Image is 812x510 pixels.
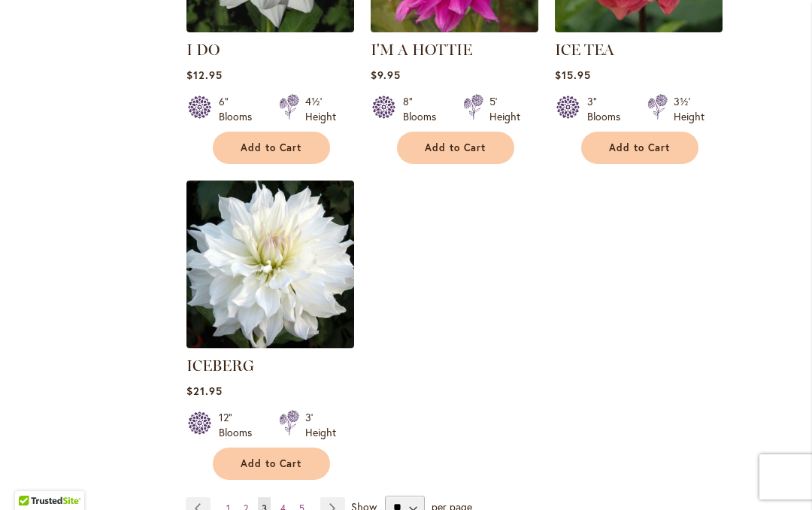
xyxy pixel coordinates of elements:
[186,21,354,35] a: I DO
[219,94,261,124] div: 6" Blooms
[555,41,614,59] a: ICE TEA
[186,357,254,375] a: ICEBERG
[555,21,723,35] a: ICE TEA
[186,384,223,398] span: $21.95
[489,94,520,124] div: 5' Height
[581,132,698,164] button: Add to Cart
[371,21,538,35] a: I'm A Hottie
[241,457,302,470] span: Add to Cart
[186,68,223,82] span: $12.95
[674,94,704,124] div: 3½' Height
[371,41,472,59] a: I'M A HOTTIE
[555,68,591,82] span: $15.95
[305,410,336,440] div: 3' Height
[371,68,401,82] span: $9.95
[609,141,671,154] span: Add to Cart
[241,141,302,154] span: Add to Cart
[403,94,445,124] div: 8" Blooms
[397,132,514,164] button: Add to Cart
[219,410,261,440] div: 12" Blooms
[213,448,330,480] button: Add to Cart
[186,41,220,59] a: I DO
[305,94,336,124] div: 4½' Height
[186,337,354,351] a: ICEBERG
[425,141,486,154] span: Add to Cart
[213,132,330,164] button: Add to Cart
[11,457,53,499] iframe: Launch Accessibility Center
[587,94,629,124] div: 3" Blooms
[186,181,354,348] img: ICEBERG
